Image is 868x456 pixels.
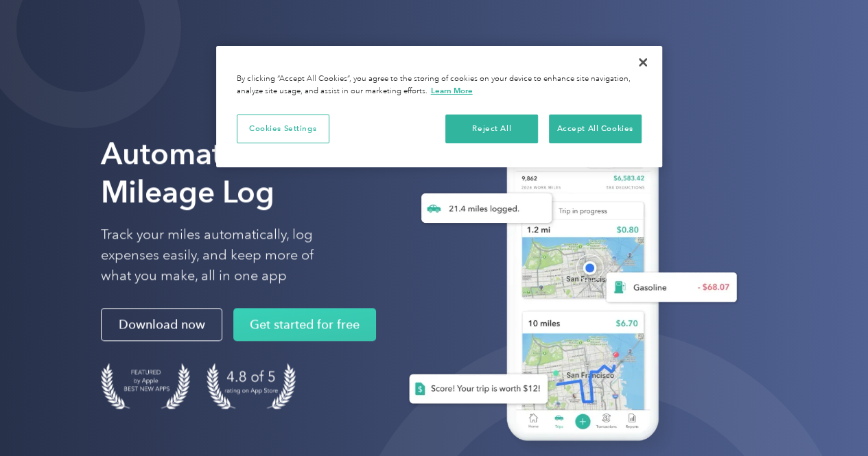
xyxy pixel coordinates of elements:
strong: Automate Your Mileage Log [101,135,309,210]
p: Track your miles automatically, log expenses easily, and keep more of what you make, all in one app [101,225,346,287]
a: More information about your privacy, opens in a new tab [431,86,473,95]
img: Badge for Featured by Apple Best New Apps [101,363,190,409]
button: Reject All [445,115,538,143]
div: Cookie banner [216,46,662,167]
a: Get started for free [233,309,376,341]
button: Close [628,47,658,77]
div: By clicking “Accept All Cookies”, you agree to the storing of cookies on your device to enhance s... [237,73,642,97]
button: Cookies Settings [237,115,329,143]
div: Privacy [216,46,662,167]
button: Accept All Cookies [549,115,642,143]
a: Download now [101,309,222,341]
img: 4.9 out of 5 stars on the app store [207,363,296,409]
